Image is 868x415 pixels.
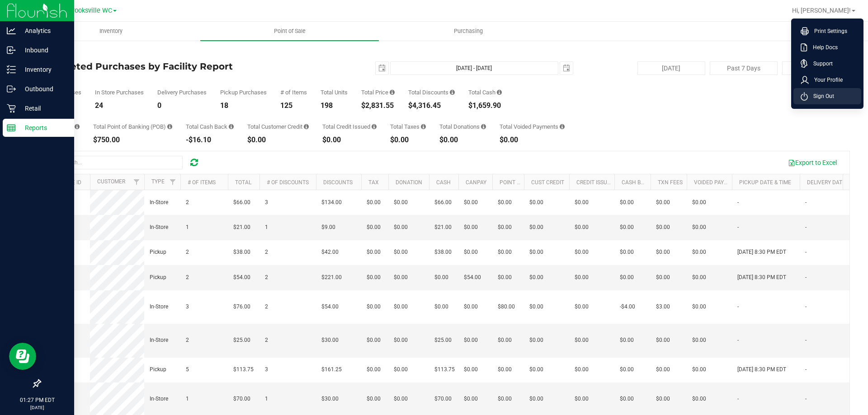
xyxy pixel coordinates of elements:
span: - [805,395,807,403]
div: $0.00 [500,136,565,144]
span: $25.00 [233,336,250,345]
i: Sum of the total prices of all purchases in the date range. [390,89,395,95]
span: $0.00 [464,336,478,345]
span: $0.00 [498,248,512,256]
span: $0.00 [367,303,381,311]
a: Purchasing [379,22,557,41]
span: $113.75 [233,365,254,374]
span: $0.00 [367,395,381,403]
span: $0.00 [529,273,543,282]
div: Total Point of Banking (POB) [93,124,172,130]
span: $0.00 [464,365,478,374]
span: 3 [186,303,189,311]
span: $0.00 [575,303,589,311]
input: Search... [47,156,183,169]
span: $0.00 [394,198,408,207]
div: Total Price [361,89,395,95]
inline-svg: Inventory [7,65,16,74]
span: -$4.00 [620,303,635,311]
a: Cust Credit [531,179,564,186]
span: Your Profile [809,75,843,84]
span: In-Store [150,303,168,311]
div: Total Cash Back [186,124,234,130]
p: Retail [16,103,70,114]
i: Sum of all voided payment transaction amounts, excluding tips and transaction fees, for all purch... [560,124,565,130]
span: $42.00 [321,248,339,256]
span: 1 [265,395,268,403]
div: 18 [220,102,267,109]
span: $0.00 [394,365,408,374]
span: $54.00 [464,273,481,282]
span: Point of Sale [262,27,318,35]
a: Cash [436,179,451,186]
div: 24 [95,102,144,109]
span: $0.00 [498,223,512,232]
span: $0.00 [529,395,543,403]
span: $113.75 [434,365,455,374]
span: In-Store [150,395,168,403]
span: $0.00 [575,248,589,256]
div: Total Customer Credit [247,124,309,130]
p: Reports [16,122,70,133]
span: $9.00 [321,223,335,232]
span: $0.00 [620,395,634,403]
li: Sign Out [793,88,861,104]
span: $0.00 [498,198,512,207]
span: $66.00 [233,198,250,207]
span: $66.00 [434,198,452,207]
div: $750.00 [93,136,172,144]
span: $0.00 [367,223,381,232]
a: Txn Fees [658,179,683,186]
span: $0.00 [692,303,706,311]
span: $0.00 [620,273,634,282]
span: $30.00 [321,336,339,345]
a: CanPay [466,179,486,186]
span: $221.00 [321,273,342,282]
i: Sum of all round-up-to-next-dollar total price adjustments for all purchases in the date range. [481,124,486,130]
a: Cash Back [622,179,651,186]
span: Pickup [150,365,166,374]
a: Type [151,178,165,185]
button: Past 7 Days [710,61,778,75]
a: # of Items [188,179,216,186]
div: $1,659.90 [468,102,502,109]
span: $0.00 [575,273,589,282]
i: Sum of the discount values applied to the all purchases in the date range. [450,89,455,95]
span: $0.00 [575,395,589,403]
span: $0.00 [692,198,706,207]
span: $80.00 [498,303,515,311]
span: Hi, [PERSON_NAME]! [792,7,851,14]
i: Sum of all account credit issued for all refunds from returned purchases in the date range. [372,124,377,130]
span: - [805,223,807,232]
span: 2 [186,248,189,256]
span: $0.00 [464,303,478,311]
div: In Store Purchases [95,89,144,95]
span: $0.00 [498,273,512,282]
span: $0.00 [367,273,381,282]
span: 2 [186,336,189,345]
span: In-Store [150,198,168,207]
span: $0.00 [620,198,634,207]
span: $3.00 [656,303,670,311]
span: select [376,62,388,75]
span: - [805,198,807,207]
a: Credit Issued [576,179,614,186]
span: $0.00 [529,223,543,232]
i: Sum of the successful, non-voided point-of-banking payment transactions, both via payment termina... [167,124,172,130]
div: Total Donations [439,124,486,130]
span: Inventory [87,27,135,35]
span: $0.00 [656,248,670,256]
iframe: Resource center [9,343,36,370]
div: $0.00 [322,136,377,144]
span: 1 [186,223,189,232]
i: Sum of the cash-back amounts from rounded-up electronic payments for all purchases in the date ra... [229,124,234,130]
span: $0.00 [367,365,381,374]
span: $0.00 [464,395,478,403]
a: Filter [165,174,180,190]
span: $0.00 [529,336,543,345]
span: $21.00 [434,223,452,232]
span: $0.00 [367,198,381,207]
span: 2 [265,336,268,345]
span: 5 [186,365,189,374]
span: $30.00 [321,395,339,403]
